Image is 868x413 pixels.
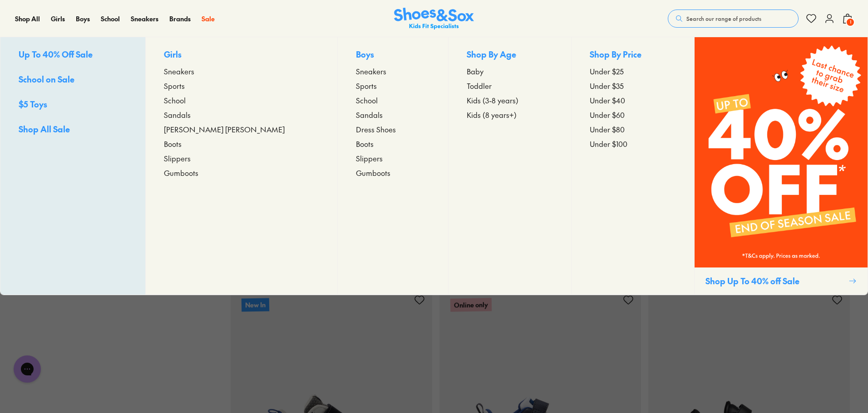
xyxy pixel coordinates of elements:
[19,73,74,85] span: School on Sale
[695,37,868,267] img: SNS_WEBASSETS_GRID_1080x1440_3.png
[356,80,430,91] a: Sports
[467,109,553,120] a: Kids (8 years+)
[164,80,185,91] span: Sports
[590,138,627,149] span: Under $100
[467,95,518,106] span: Kids (3-8 years)
[9,352,45,386] iframe: Gorgias live chat messenger
[356,153,383,164] span: Slippers
[356,167,390,178] span: Gumboots
[202,14,215,24] a: Sale
[467,80,492,91] span: Toddler
[131,14,158,24] a: Sneakers
[169,14,191,24] a: Brands
[356,153,430,164] a: Slippers
[590,109,676,120] a: Under $60
[76,14,90,24] a: Boys
[467,109,517,120] span: Kids (8 years+)
[19,49,93,60] span: Up To 40% Off Sale
[164,167,198,178] span: Gumboots
[668,10,799,28] button: Search our range of products
[164,138,182,149] span: Boots
[101,14,120,24] a: School
[590,124,625,135] span: Under $80
[356,48,430,62] p: Boys
[590,66,624,77] span: Under $25
[467,66,483,77] span: Baby
[356,138,374,149] span: Boots
[842,9,853,29] button: 1
[590,95,625,106] span: Under $40
[590,109,625,120] span: Under $60
[164,124,319,135] a: [PERSON_NAME] [PERSON_NAME]
[467,95,553,106] a: Kids (3-8 years)
[51,14,65,24] a: Girls
[467,80,553,91] a: Toddler
[356,124,430,135] a: Dress Shoes
[356,124,396,135] span: Dress Shoes
[164,48,319,62] p: Girls
[590,95,676,106] a: Under $40
[590,66,676,77] a: Under $25
[590,138,676,149] a: Under $100
[19,48,127,62] a: Up To 40% Off Sale
[356,109,383,120] span: Sandals
[846,18,855,27] span: 1
[356,95,378,106] span: School
[356,167,430,178] a: Gumboots
[356,138,430,149] a: Boots
[705,275,845,287] p: Shop Up To 40% off Sale
[356,95,430,106] a: School
[590,48,676,62] p: Shop By Price
[242,298,269,311] p: New In
[164,80,319,91] a: Sports
[590,80,624,91] span: Under $35
[164,124,285,135] span: [PERSON_NAME] [PERSON_NAME]
[394,8,474,30] a: Shoes & Sox
[356,80,377,91] span: Sports
[164,109,191,120] span: Sandals
[164,95,319,106] a: School
[19,98,47,110] span: $5 Toys
[164,138,319,149] a: Boots
[164,167,319,178] a: Gumboots
[19,123,70,135] span: Shop All Sale
[356,66,386,77] span: Sneakers
[694,37,868,295] a: Shop Up To 40% off Sale
[450,298,492,312] p: Online only
[164,66,194,77] span: Sneakers
[19,123,127,137] a: Shop All Sale
[15,14,40,24] a: Shop All
[356,66,430,77] a: Sneakers
[164,95,186,106] span: School
[356,109,430,120] a: Sandals
[590,124,676,135] a: Under $80
[164,153,319,164] a: Slippers
[394,8,474,30] img: SNS_Logo_Responsive.svg
[590,80,676,91] a: Under $35
[686,15,761,23] span: Search our range of products
[164,109,319,120] a: Sandals
[19,73,127,87] a: School on Sale
[467,66,553,77] a: Baby
[19,98,127,112] a: $5 Toys
[164,153,191,164] span: Slippers
[164,66,319,77] a: Sneakers
[467,48,553,62] p: Shop By Age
